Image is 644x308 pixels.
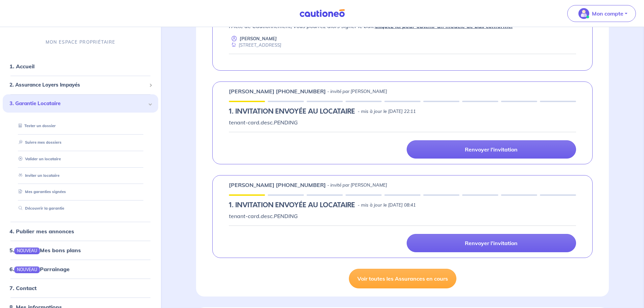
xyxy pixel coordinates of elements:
a: Suivre mes dossiers [16,140,62,145]
div: Mes garanties signées [11,186,150,197]
p: Renvoyer l'invitation [465,240,518,246]
a: 1. Accueil [9,63,34,70]
a: Mes garanties signées [16,189,66,194]
p: - mis à jour le [DATE] 22:11 [358,108,416,115]
p: - invité par [PERSON_NAME] [327,182,387,189]
div: state: PENDING, Context: IN-LANDLORD [229,201,576,209]
button: illu_account_valid_menu.svgMon compte [567,5,636,22]
div: Valider un locataire [11,153,150,165]
img: illu_account_valid_menu.svg [578,8,589,19]
div: 6.NOUVEAUParrainage [3,262,158,276]
div: state: PENDING, Context: IN-LANDLORD [229,108,576,116]
p: - mis à jour le [DATE] 08:41 [358,202,416,209]
p: [PERSON_NAME] [PHONE_NUMBER] [229,87,326,95]
p: tenant-card.desc.PENDING [229,212,576,220]
a: Cliquez ici pour obtenir un modèle de bail conforme. [375,23,512,29]
p: tenant-card.desc.PENDING [229,118,576,126]
div: 5.NOUVEAUMes bons plans [3,243,158,257]
span: 3. Garantie Locataire [9,100,146,108]
a: Découvrir la garantie [16,206,64,211]
em: Le locataire va recevoir un mail lui demandant de signer son contrat. Une fois signé par le locat... [229,15,562,29]
div: Suivre mes dossiers [11,137,150,148]
h5: 1.︎ INVITATION ENVOYÉE AU LOCATAIRE [229,108,355,116]
div: Inviter un locataire [11,170,150,181]
img: Cautioneo [297,9,348,18]
a: Inviter un locataire [16,173,59,178]
a: Renvoyer l'invitation [407,140,576,159]
div: [STREET_ADDRESS] [229,42,281,48]
div: Découvrir la garantie [11,203,150,214]
div: 7. Contact [3,281,158,295]
div: 3. Garantie Locataire [3,94,158,113]
a: Renvoyer l'invitation [407,234,576,252]
a: 7. Contact [9,285,37,291]
p: Renvoyer l'invitation [465,146,518,153]
span: 2. Assurance Loyers Impayés [9,81,146,89]
a: Tester un dossier [16,123,56,128]
p: Mon compte [592,9,623,18]
div: Tester un dossier [11,120,150,132]
a: Voir toutes les Assurances en cours [349,269,456,288]
p: - invité par [PERSON_NAME] [327,88,387,95]
a: 4. Publier mes annonces [9,228,74,235]
p: [PERSON_NAME] [240,35,277,42]
a: Valider un locataire [16,157,61,161]
a: 5.NOUVEAUMes bons plans [9,247,81,254]
div: 1. Accueil [3,60,158,73]
a: 6.NOUVEAUParrainage [9,266,70,273]
div: 4. Publier mes annonces [3,224,158,238]
h5: 1.︎ INVITATION ENVOYÉE AU LOCATAIRE [229,201,355,209]
p: MON ESPACE PROPRIÉTAIRE [46,39,115,45]
div: 2. Assurance Loyers Impayés [3,78,158,92]
p: [PERSON_NAME] [PHONE_NUMBER] [229,181,326,189]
